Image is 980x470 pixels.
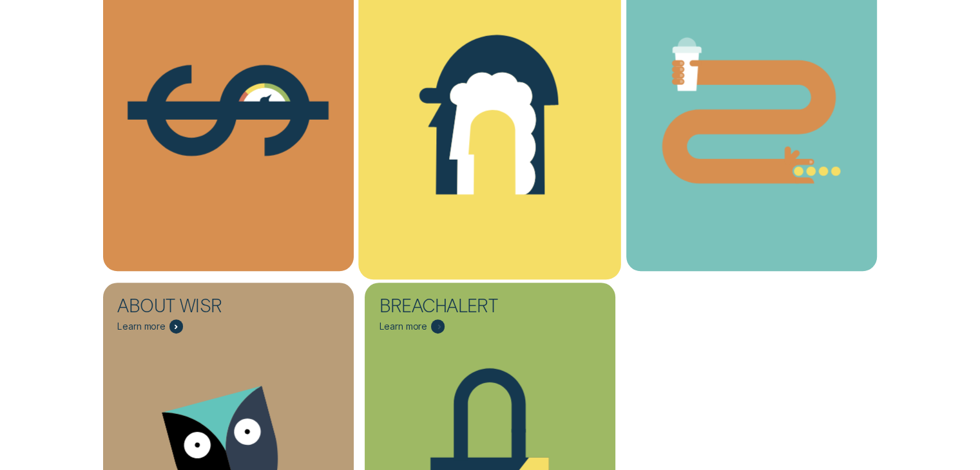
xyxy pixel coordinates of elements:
[380,297,517,319] div: BreachAlert
[380,321,428,332] span: Learn more
[117,297,255,319] div: About Wisr
[117,321,166,332] span: Learn more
